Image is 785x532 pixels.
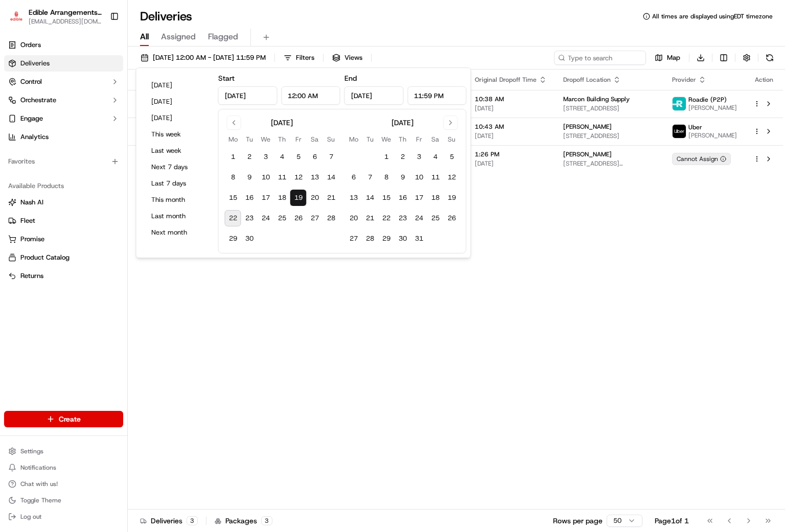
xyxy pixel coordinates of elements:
div: Deliveries [140,516,198,526]
button: 21 [362,210,378,226]
button: 2 [241,149,258,165]
span: API Documentation [97,229,164,239]
span: [STREET_ADDRESS] [563,104,656,112]
input: Time [281,86,340,105]
button: 27 [345,230,362,247]
label: Start [218,74,235,83]
span: 10:38 AM [475,95,547,103]
span: [PERSON_NAME] [563,150,612,158]
button: 23 [395,210,411,226]
button: 28 [362,230,378,247]
input: Type to search [554,51,646,65]
button: 9 [241,169,258,186]
div: Packages [215,516,272,526]
span: • [85,159,88,167]
a: Promise [8,235,119,244]
button: 15 [225,190,241,206]
button: Go to next month [444,115,458,130]
button: 5 [290,149,307,165]
span: 1:26 PM [475,150,547,158]
img: 1736555255976-a54dd68f-1ca7-489b-9aae-adbdc363a1c4 [20,159,29,168]
button: Chat with us! [4,477,123,491]
button: Last 7 days [147,176,208,191]
button: [DATE] [147,78,208,92]
p: Rows per page [553,516,603,526]
button: 7 [362,169,378,186]
button: 13 [307,169,323,186]
input: Date [218,86,278,105]
span: • [111,187,114,195]
img: roadie-logo-v2.jpg [673,97,686,110]
th: Tuesday [362,134,378,145]
span: Original Dropoff Time [475,76,537,84]
button: 10 [258,169,274,186]
img: 1736555255976-a54dd68f-1ca7-489b-9aae-adbdc363a1c4 [10,98,29,117]
a: Fleet [8,216,119,225]
div: 3 [261,516,272,525]
button: Last week [147,144,208,158]
button: Refresh [763,51,777,65]
span: Analytics [20,132,49,142]
p: Welcome 👋 [10,41,186,58]
span: Views [344,53,362,62]
button: 8 [378,169,395,186]
span: 10:43 AM [475,123,547,131]
input: Date [344,86,404,105]
button: 21 [323,190,339,206]
a: Analytics [4,129,123,145]
button: 24 [411,210,427,226]
span: [PERSON_NAME] [688,104,737,112]
button: 17 [411,190,427,206]
div: [DATE] [271,118,293,128]
button: 3 [411,149,427,165]
div: 📗 [10,230,18,238]
div: Past conversations [10,133,68,142]
th: Thursday [274,134,290,145]
span: Nash AI [20,198,43,207]
span: Uber [688,123,702,131]
button: Next month [147,225,208,240]
button: 23 [241,210,258,226]
button: 25 [274,210,290,226]
button: 6 [345,169,362,186]
th: Saturday [307,134,323,145]
span: Roadie (P2P) [688,96,727,104]
th: Wednesday [378,134,395,145]
button: 19 [290,190,307,206]
a: Product Catalog [8,253,119,262]
span: [DATE] [475,132,547,140]
button: 1 [225,149,241,165]
button: 16 [241,190,258,206]
div: Action [753,76,775,84]
button: Create [4,411,123,427]
a: Deliveries [4,55,123,72]
button: 27 [307,210,323,226]
div: We're available if you need us! [46,108,141,117]
span: Filters [296,53,314,62]
span: Marcon Building Supply [563,95,630,103]
button: Views [328,51,367,65]
button: Start new chat [174,101,186,113]
h1: Deliveries [140,8,192,25]
button: [DATE] [147,95,208,109]
a: 💻API Documentation [82,225,168,243]
span: [EMAIL_ADDRESS][DOMAIN_NAME] [29,17,102,26]
button: 10 [411,169,427,186]
th: Sunday [444,134,460,145]
label: End [344,74,357,83]
span: Orchestrate [20,96,56,105]
button: 28 [323,210,339,226]
button: 20 [345,210,362,226]
button: Control [4,74,123,90]
button: Edible Arrangements - Morgantown, WVEdible Arrangements - [GEOGRAPHIC_DATA], [GEOGRAPHIC_DATA][EM... [4,4,106,29]
img: 9188753566659_6852d8bf1fb38e338040_72.png [21,98,40,117]
button: 29 [378,230,395,247]
button: [DATE] 12:00 AM - [DATE] 11:59 PM [136,51,270,65]
img: Nash [10,11,31,31]
button: 22 [225,210,241,226]
button: 13 [345,190,362,206]
span: Create [59,414,81,424]
button: Log out [4,510,123,524]
button: 7 [323,149,339,165]
button: 25 [427,210,444,226]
